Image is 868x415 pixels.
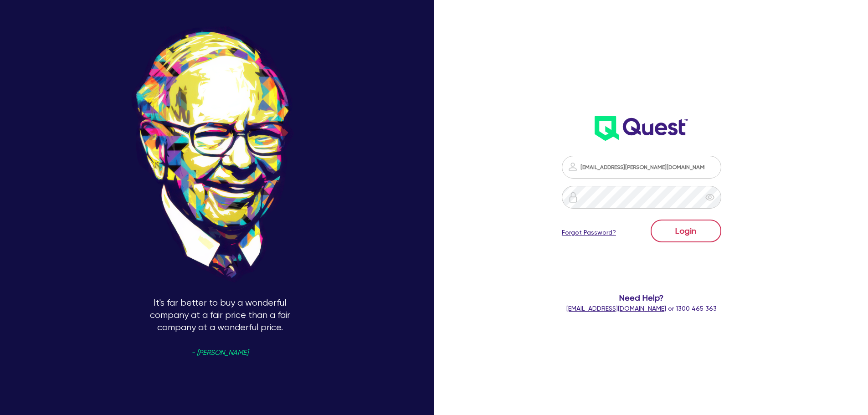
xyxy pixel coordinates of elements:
[595,116,688,141] img: wH2k97JdezQIQAAAABJRU5ErkJggg==
[525,292,758,304] span: Need Help?
[191,349,248,356] span: - [PERSON_NAME]
[562,228,616,237] a: Forgot Password?
[566,305,717,312] span: or 1300 465 363
[567,161,578,172] img: icon-password
[566,305,666,312] a: [EMAIL_ADDRESS][DOMAIN_NAME]
[651,220,721,242] button: Login
[562,156,721,179] input: Email address
[568,192,579,203] img: icon-password
[705,193,714,202] span: eye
